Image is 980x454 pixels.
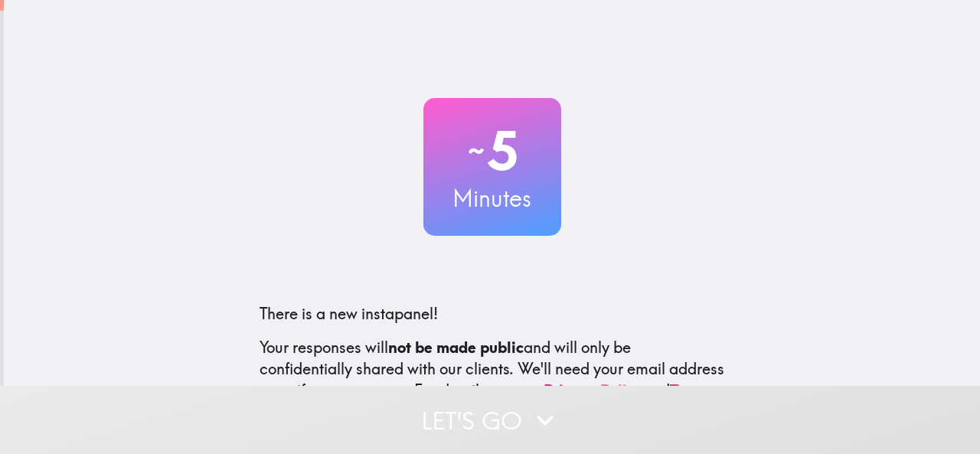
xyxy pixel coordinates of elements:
a: Privacy Policy [544,381,643,400]
span: ~ [465,128,487,174]
b: not be made public [388,338,524,357]
h2: 5 [423,119,561,182]
a: Terms [670,381,713,400]
span: There is a new instapanel! [260,304,438,323]
h3: Minutes [423,182,561,214]
p: Your responses will and will only be confidentially shared with our clients. We'll need your emai... [260,337,725,401]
